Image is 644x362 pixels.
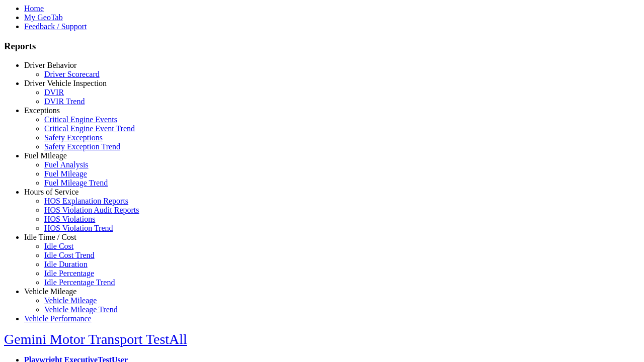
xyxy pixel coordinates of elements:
a: Idle Percentage [44,269,94,278]
a: Fuel Analysis [44,160,89,169]
a: Safety Exceptions [44,133,103,142]
a: Gemini Motor Transport TestAll [4,331,187,347]
a: Driver Behavior [24,61,76,69]
a: HOS Explanation Reports [44,197,128,205]
a: Feedback / Support [24,22,87,31]
a: DVIR [44,88,64,97]
a: Vehicle Performance [24,314,92,323]
a: Idle Cost Trend [44,251,95,259]
a: Safety Exception Trend [44,142,120,151]
a: Idle Cost [44,242,73,250]
a: Critical Engine Events [44,115,117,124]
a: My GeoTab [24,13,63,22]
a: Vehicle Mileage Trend [44,305,118,314]
a: Idle Percentage Trend [44,278,115,287]
a: Fuel Mileage Trend [44,178,108,187]
a: Exceptions [24,106,60,115]
a: HOS Violation Audit Reports [44,206,139,214]
a: Fuel Mileage [44,169,87,178]
a: Home [24,4,44,13]
a: Driver Scorecard [44,70,100,78]
a: Hours of Service [24,188,78,196]
a: Fuel Mileage [24,151,67,160]
a: DVIR Trend [44,97,85,106]
a: Driver Vehicle Inspection [24,79,107,87]
a: HOS Violations [44,215,95,223]
a: Idle Duration [44,260,88,268]
a: Idle Time / Cost [24,233,76,241]
a: HOS Violation Trend [44,224,113,232]
a: Vehicle Mileage [24,287,76,296]
a: Vehicle Mileage [44,296,97,305]
a: Critical Engine Event Trend [44,124,135,133]
h3: Reports [4,41,640,52]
